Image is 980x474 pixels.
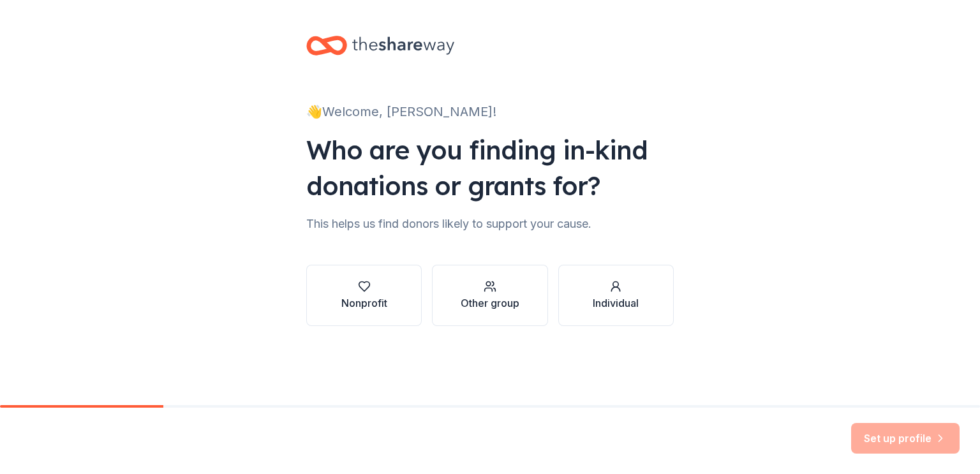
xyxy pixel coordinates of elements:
div: Other group [461,295,519,311]
div: Nonprofit [341,295,387,311]
div: 👋 Welcome, [PERSON_NAME]! [306,101,674,122]
div: Who are you finding in-kind donations or grants for? [306,132,674,204]
div: This helps us find donors likely to support your cause. [306,214,674,234]
button: Individual [558,265,674,326]
button: Other group [432,265,547,326]
div: Individual [593,295,639,311]
button: Nonprofit [306,265,422,326]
